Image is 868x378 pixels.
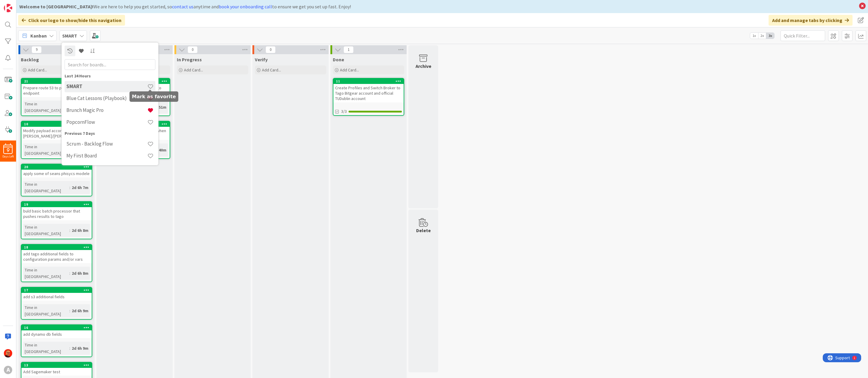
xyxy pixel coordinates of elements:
[21,363,92,368] div: 13
[21,121,92,140] div: 10Modify payload according to [PERSON_NAME]/[PERSON_NAME]
[21,250,92,263] div: add tago additional fields to configuration params and/or vars
[24,326,92,330] div: 16
[780,30,825,41] input: Quick Filter...
[23,181,69,194] div: Time in [GEOGRAPHIC_DATA]
[24,202,92,207] div: 19
[21,288,92,301] div: 17add s3 additional fields
[19,4,93,10] b: Welcome to [GEOGRAPHIC_DATA]!
[172,4,193,10] a: contact us
[69,227,70,234] span: :
[28,67,47,73] span: Add Card...
[21,164,92,196] a: 20apply some of seans phisycs modeleTime in [GEOGRAPHIC_DATA]:2d 6h 7m
[21,121,92,159] a: 10Modify payload according to [PERSON_NAME]/[PERSON_NAME]Time in [GEOGRAPHIC_DATA]:1d 5h 1m
[66,107,147,113] h4: Brunch Magic Pro
[24,165,92,169] div: 20
[23,143,69,157] div: Time in [GEOGRAPHIC_DATA]
[65,59,155,70] input: Search for boards...
[21,245,92,250] div: 18
[21,330,92,338] div: add dynamo db fields
[32,46,42,53] span: 9
[70,345,90,352] div: 2d 6h 9m
[21,201,92,239] a: 19buld basic batch processor that pushes results to tagoTime in [GEOGRAPHIC_DATA]:2d 6h 8m
[341,108,347,115] span: 3/3
[66,83,147,89] h4: SMART
[23,101,67,114] div: Time in [GEOGRAPHIC_DATA]
[23,304,69,317] div: Time in [GEOGRAPHIC_DATA]
[336,79,404,83] div: 11
[333,79,404,102] div: 11Create Profiles and Switch Broker to Tago Bitgear account and official TUDublin account
[65,73,155,79] div: Last 24 Hours
[69,270,70,277] span: :
[62,33,77,39] b: SMART
[769,15,853,26] div: Add and manage tabs by clicking
[21,84,92,97] div: Prepare route 53 to point to fixed endpoint
[66,95,147,101] h4: Blue Cat Lessons (Playbook)
[21,57,39,63] span: Backlog
[333,84,404,102] div: Create Profiles and Switch Broker to Tago Bitgear account and official TUDublin account
[21,170,92,177] div: apply some of seans phisycs modele
[21,325,92,338] div: 16add dynamo db fields
[21,79,92,97] div: 21Prepare route 53 to point to fixed endpoint
[333,57,344,63] span: Done
[21,207,92,220] div: buld basic batch processor that pushes results to tago
[21,202,92,207] div: 19
[21,293,92,301] div: add s3 additional fields
[750,33,758,39] span: 1x
[24,79,92,83] div: 21
[66,153,147,159] h4: My First Board
[21,244,92,282] a: 18add tago additional fields to configuration params and/or varsTime in [GEOGRAPHIC_DATA]:2d 6h 8m
[21,245,92,263] div: 18add tago additional fields to configuration params and/or vars
[70,307,90,314] div: 2d 6h 9m
[219,4,272,10] a: book your onboarding call
[4,349,12,357] img: CP
[24,122,92,126] div: 10
[758,33,766,39] span: 2x
[23,224,69,237] div: Time in [GEOGRAPHIC_DATA]
[23,342,69,355] div: Time in [GEOGRAPHIC_DATA]
[18,15,125,26] div: Click our logo to show/hide this navigation
[66,141,147,147] h4: Scrum - Backlog Flow
[21,79,92,84] div: 21
[70,270,90,277] div: 2d 6h 8m
[21,202,92,220] div: 19buld basic batch processor that pushes results to tago
[70,227,90,234] div: 2d 6h 8m
[21,324,92,357] a: 16add dynamo db fieldsTime in [GEOGRAPHIC_DATA]:2d 6h 9m
[333,79,404,84] div: 11
[21,127,92,140] div: Modify payload according to [PERSON_NAME]/[PERSON_NAME]
[21,368,92,376] div: Add Sagemaker test
[30,32,47,39] span: Kanban
[21,164,92,170] div: 20
[24,363,92,367] div: 13
[188,46,198,53] span: 0
[21,287,92,320] a: 17add s3 additional fieldsTime in [GEOGRAPHIC_DATA]:2d 6h 9m
[4,366,12,374] div: A
[13,1,27,8] span: Support
[23,267,69,280] div: Time in [GEOGRAPHIC_DATA]
[24,245,92,249] div: 18
[69,184,70,191] span: :
[21,164,92,177] div: 20apply some of seans phisycs modele
[4,4,12,12] img: Visit kanbanzone.com
[21,121,92,127] div: 10
[416,63,431,70] div: Archive
[177,57,202,63] span: In Progress
[7,148,10,152] span: 9
[65,130,155,137] div: Previous 7 Days
[21,325,92,330] div: 16
[262,67,281,73] span: Add Card...
[21,288,92,293] div: 17
[66,119,147,125] h4: PopcornFlow
[19,3,856,10] div: We are here to help you get started, so anytime and to ensure we get you set up fast. Enjoy!
[266,46,276,53] span: 0
[333,78,404,116] a: 11Create Profiles and Switch Broker to Tago Bitgear account and official TUDublin account3/3
[344,46,354,53] span: 1
[24,288,92,292] div: 17
[69,345,70,352] span: :
[69,307,70,314] span: :
[132,94,176,99] h5: Mark as favorite
[340,67,359,73] span: Add Card...
[21,363,92,376] div: 13Add Sagemaker test
[70,184,90,191] div: 2d 6h 7m
[255,57,268,63] span: Verify
[184,67,203,73] span: Add Card...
